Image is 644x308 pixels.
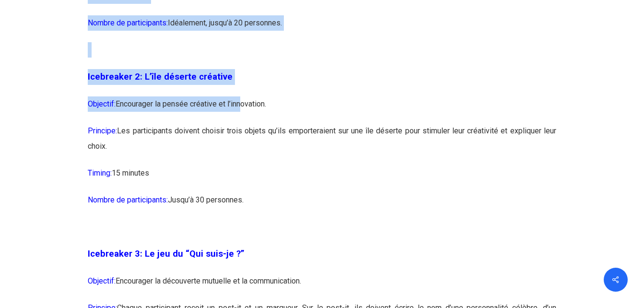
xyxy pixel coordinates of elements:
p: 15 minutes [88,166,556,192]
span: Icebreaker 3: Le jeu du “Qui suis-je ?” [88,249,245,259]
span: Objectif: [88,99,116,108]
span: Nombre de participants: [88,18,168,27]
span: Timing: [88,168,112,178]
p: Idéalement, jusqu’à 20 personnes. [88,15,556,42]
span: Nombre de participants: [88,195,168,204]
p: Encourager la découverte mutuelle et la communication. [88,273,556,300]
p: Les participants doivent choisir trois objets qu’ils emporteraient sur une île déserte pour stimu... [88,123,556,166]
p: Encourager la pensée créative et l’innovation. [88,96,556,123]
span: Principe: [88,126,117,135]
span: Icebreaker 2: L’île déserte créative [88,71,233,82]
span: Objectif: [88,276,116,285]
p: Jusqu’à 30 personnes. [88,192,556,219]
